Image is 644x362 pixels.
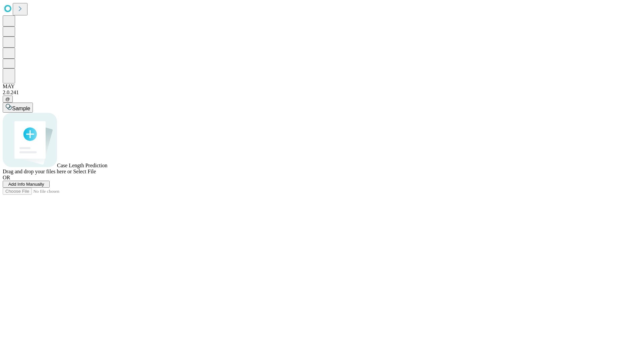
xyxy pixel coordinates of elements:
div: 2.0.241 [3,89,641,96]
span: Case Length Prediction [57,163,107,168]
span: Sample [12,106,30,111]
span: OR [3,175,10,180]
span: Add Info Manually [8,182,44,187]
div: MAY [3,83,641,89]
span: @ [5,97,10,102]
button: Add Info Manually [3,181,50,188]
span: Drag and drop your files here or [3,169,72,174]
button: Sample [3,103,33,113]
span: Select File [73,169,96,174]
button: @ [3,96,13,103]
